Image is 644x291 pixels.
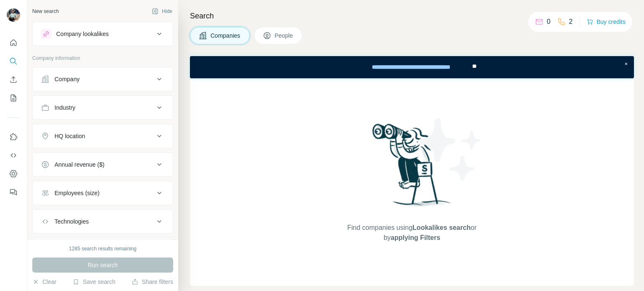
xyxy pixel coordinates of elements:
[73,278,115,286] button: Save search
[33,69,173,89] button: Company
[33,211,173,232] button: Technologies
[412,112,488,187] img: Surfe Illustration - Stars
[547,17,551,27] p: 0
[275,31,294,40] span: People
[33,98,173,118] button: Industry
[55,160,104,169] div: Annual revenue ($)
[190,56,634,78] iframe: Banner
[55,189,99,197] div: Employees (size)
[413,224,471,231] span: Lookalikes search
[7,148,20,163] button: Use Surfe API
[369,121,456,215] img: Surfe Illustration - Woman searching with binoculars
[7,90,20,106] button: My lists
[7,8,20,22] img: Avatar
[7,35,20,50] button: Quick start
[33,183,173,203] button: Employees (size)
[55,75,80,83] div: Company
[7,72,20,87] button: Enrich CSV
[7,129,20,144] button: Use Surfe on LinkedIn
[55,217,89,226] div: Technologies
[569,17,573,27] p: 2
[391,234,440,241] span: applying Filters
[55,132,85,140] div: HQ location
[55,103,75,112] div: Industry
[32,278,56,286] button: Clear
[190,10,634,22] h4: Search
[7,166,20,181] button: Dashboard
[210,31,241,40] span: Companies
[56,30,109,38] div: Company lookalikes
[69,245,137,252] div: 1285 search results remaining
[32,8,59,15] div: New search
[32,54,173,62] p: Company information
[33,126,173,146] button: HQ location
[587,16,626,28] button: Buy credits
[33,155,173,175] button: Annual revenue ($)
[146,5,178,18] button: Hide
[132,278,173,286] button: Share filters
[7,185,20,200] button: Feedback
[33,24,173,44] button: Company lookalikes
[345,223,479,243] span: Find companies using or by
[7,54,20,69] button: Search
